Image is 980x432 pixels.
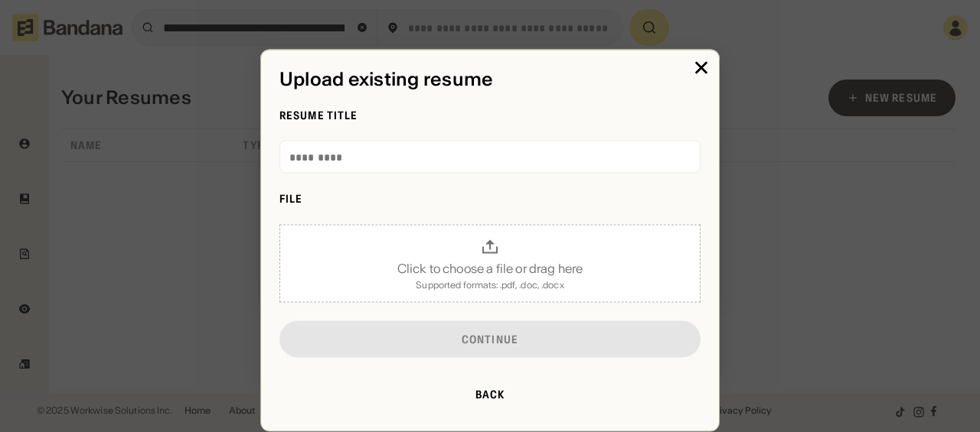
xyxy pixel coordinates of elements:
[279,109,701,122] div: Resume Title
[397,261,583,274] div: Click to choose a file or drag here
[279,192,701,206] div: File
[416,280,563,289] div: Supported formats: .pdf, .doc, .docx
[279,68,701,90] div: Upload existing resume
[475,388,505,399] div: Back
[462,333,518,344] div: Continue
